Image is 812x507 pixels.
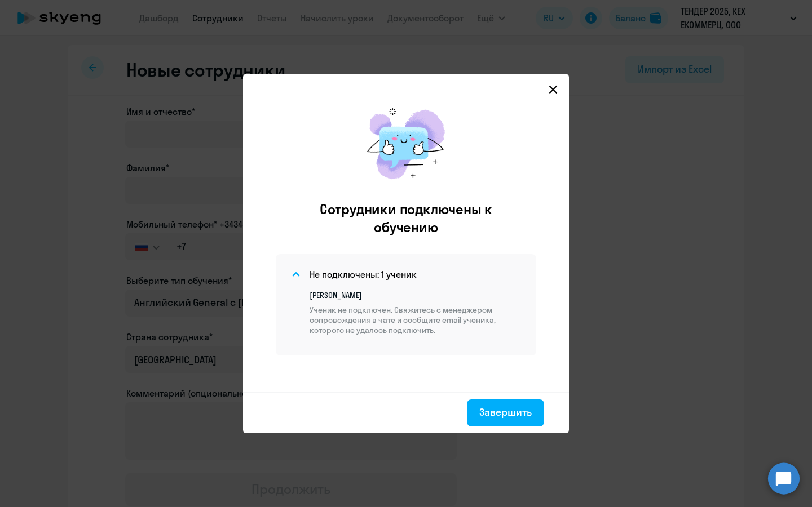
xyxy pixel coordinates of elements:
[310,290,523,300] p: [PERSON_NAME]
[467,399,544,426] button: Завершить
[310,305,523,335] p: Ученик не подключен. Свяжитесь с менеджером сопровождения в чате и сообщите email ученика, которо...
[355,96,457,191] img: results
[297,200,515,236] h2: Сотрудники подключены к обучению
[479,405,532,420] div: Завершить
[310,268,417,281] h4: Не подключены: 1 ученик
